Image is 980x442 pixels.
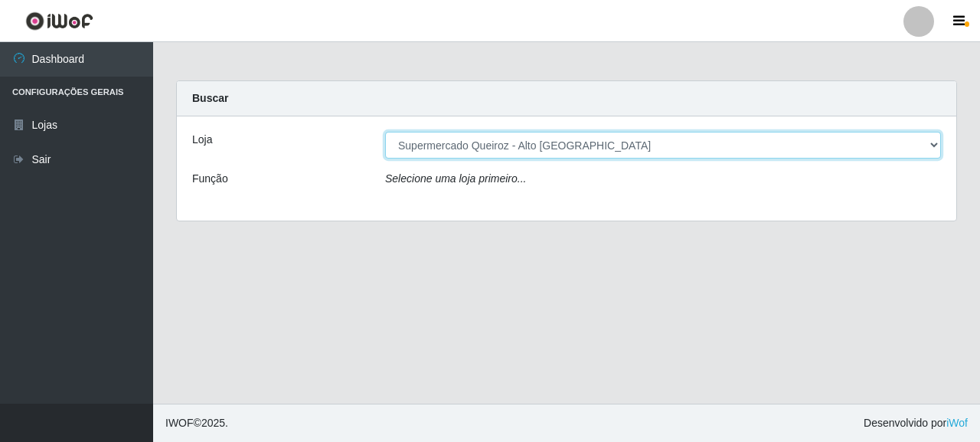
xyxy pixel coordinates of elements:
[385,172,526,185] i: Selecione uma loja primeiro...
[192,92,228,104] strong: Buscar
[192,171,228,187] label: Função
[165,415,228,431] span: © 2025 .
[192,132,212,148] label: Loja
[946,417,968,429] a: iWof
[25,11,93,31] img: CoreUI Logo
[165,417,194,429] span: IWOF
[864,415,968,431] span: Desenvolvido por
